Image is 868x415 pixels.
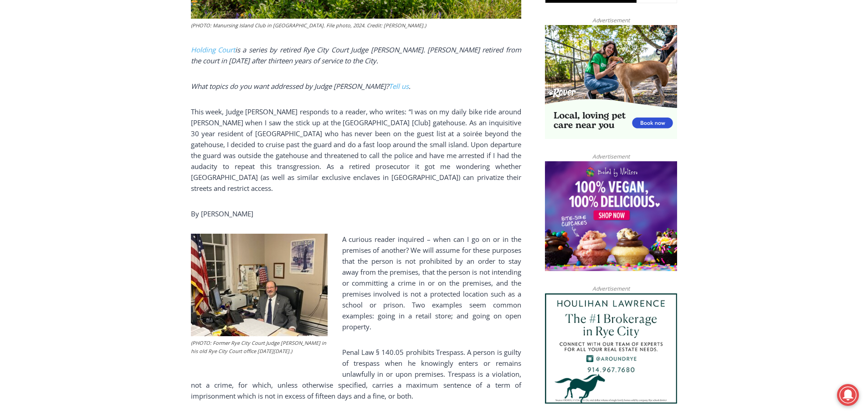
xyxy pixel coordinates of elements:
p: By [PERSON_NAME] [191,208,521,219]
a: Open Tues. - Sun. [PHONE_NUMBER] [0,92,92,113]
span: Advertisement [583,152,639,161]
i: is a series by retired Rye City Court Judge [PERSON_NAME]. [PERSON_NAME] retired from the court i... [191,45,521,65]
img: Houlihan Lawrence The #1 Brokerage in Rye City [545,293,677,404]
figcaption: (PHOTO: Manursing Island Club in [GEOGRAPHIC_DATA]. File photo, 2024. Credit: [PERSON_NAME].) [191,21,521,30]
h4: Book [PERSON_NAME]'s Good Humor for Your Event [277,10,317,35]
span: Advertisement [583,16,639,25]
span: Intern @ [DOMAIN_NAME] [238,91,422,111]
div: "I learned about the history of a place I’d honestly never considered even as a resident of [GEOG... [230,0,431,88]
p: A curious reader inquired – when can I go on or in the premises of another? We will assume for th... [191,234,521,332]
p: Penal Law § 140.05 prohibits Trespass. A person is guilty of trespass when he knowingly enters or... [191,347,521,401]
div: Birthdays, Graduations, Any Private Event [60,16,225,25]
div: Located at [STREET_ADDRESS][PERSON_NAME] [93,57,129,109]
a: Tell us [389,82,409,91]
a: Book [PERSON_NAME]'s Good Humor for Your Event [271,3,329,41]
img: (PHOTO: Rye City Court Judge Joe Latwin in his office on Monday, December 5, 2022.) [191,234,328,336]
img: Baked by Melissa [545,161,677,272]
figcaption: (PHOTO: Former Rye City Court Judge [PERSON_NAME] in his old Rye City Court office [DATE][DATE].) [191,339,328,355]
span: Open Tues. - Sun. [PHONE_NUMBER] [3,94,89,128]
em: What topics do you want addressed by Judge [PERSON_NAME]? . [191,82,411,91]
p: This week, Judge [PERSON_NAME] responds to a reader, who writes: “I was on my daily bike ride aro... [191,106,521,194]
a: Intern @ [DOMAIN_NAME] [219,88,442,113]
span: Advertisement [583,284,639,293]
a: Holding Court [191,45,235,54]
